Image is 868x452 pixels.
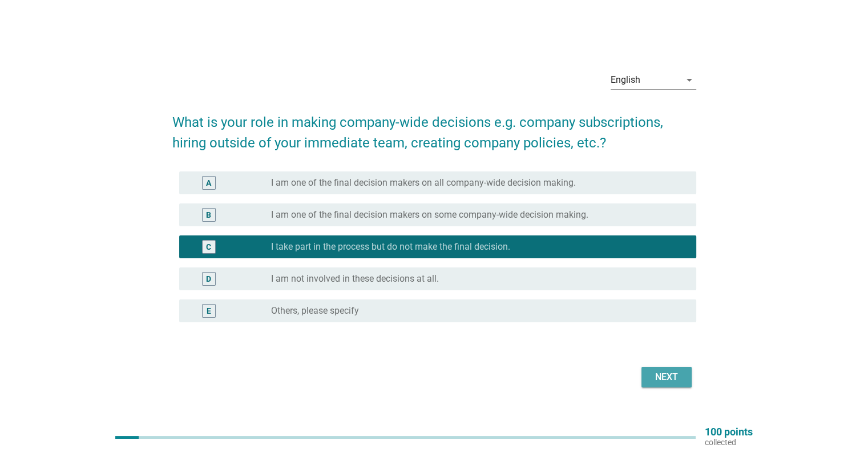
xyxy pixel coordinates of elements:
i: arrow_drop_down [683,73,696,87]
div: C [206,241,211,253]
label: Others, please specify [271,305,359,317]
p: 100 points [705,427,753,437]
div: B [206,209,211,221]
button: Next [641,367,692,387]
div: English [611,75,640,85]
label: I am not involved in these decisions at all. [271,273,439,285]
label: I am one of the final decision makers on some company-wide decision making. [271,209,588,221]
label: I take part in the process but do not make the final decision. [271,241,510,253]
div: A [206,177,211,189]
div: Next [651,370,683,384]
p: collected [705,437,753,447]
label: I am one of the final decision makers on all company-wide decision making. [271,177,576,189]
div: D [206,273,211,285]
div: E [207,305,211,317]
h2: What is your role in making company-wide decisions e.g. company subscriptions, hiring outside of ... [172,101,696,153]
